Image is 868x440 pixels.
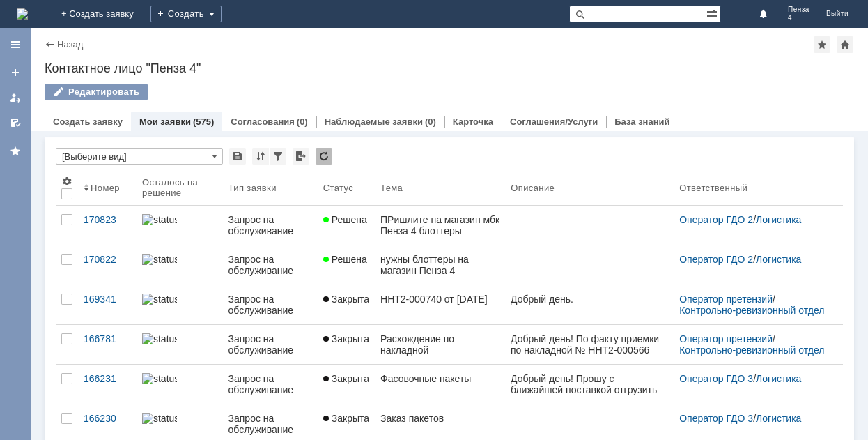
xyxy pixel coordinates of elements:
[84,254,131,265] div: 170822
[223,325,318,364] a: Запрос на обслуживание
[380,183,403,193] div: Тема
[318,365,375,404] a: Закрыта
[223,365,318,404] a: Запрос на обслуживание
[297,116,308,127] div: (0)
[137,285,223,324] a: statusbar-100 (1).png
[425,116,436,127] div: (0)
[325,116,423,127] a: Наблюдаемые заявки
[228,373,312,395] div: Запрос на обслуживание
[380,254,499,276] div: нужны блоттеры на магазин Пенза 4
[228,413,312,435] div: Запрос на обслуживание
[78,245,137,285] a: 170822
[45,61,854,75] div: Контактное лицо "Пенза 4"
[61,176,72,187] span: Настройки
[142,177,206,198] div: Осталось на решение
[84,214,131,225] div: 170823
[228,333,312,356] div: Запрос на обслуживание
[679,214,753,225] a: Оператор ГДО 2
[380,294,499,305] div: ННТ2-000740 от [DATE]
[706,6,720,20] span: Расширенный поиск
[57,39,83,50] a: Назад
[78,170,137,206] th: Номер
[375,365,505,404] a: Фасовочные пакеты
[323,413,369,424] span: Закрыта
[137,206,223,245] a: statusbar-100 (1).png
[323,373,369,384] span: Закрыта
[380,333,499,356] div: Расхождение по накладной
[679,373,753,384] a: Оператор ГДО 3
[679,413,826,424] div: /
[293,148,309,165] div: Экспорт списка
[137,245,223,285] a: statusbar-60 (1).png
[223,170,318,206] th: Тип заявки
[318,285,375,324] a: Закрыта
[193,116,214,127] div: (575)
[679,344,824,356] a: Контрольно-ревизионный отдел
[323,333,369,344] span: Закрыта
[375,325,505,364] a: Расхождение по накладной
[375,245,505,285] a: нужны блоттеры на магазин Пенза 4
[142,373,177,384] img: statusbar-100 (1).png
[323,254,367,265] span: Решена
[814,36,830,53] div: Добавить в избранное
[679,214,826,225] div: /
[142,333,177,344] img: statusbar-100 (1).png
[53,116,123,127] a: Создать заявку
[84,373,131,384] div: 166231
[137,170,223,206] th: Осталось на решение
[78,365,137,404] a: 166231
[318,170,375,206] th: Статус
[380,413,499,424] div: Заказ пакетов
[679,373,826,384] div: /
[756,373,801,384] a: Логистика
[375,285,505,324] a: ННТ2-000740 от [DATE]
[318,206,375,245] a: Решена
[375,206,505,245] a: ПРишлите на магазин мбк Пенза 4 блоттеры
[380,373,499,384] div: Фасовочные пакеты
[4,86,26,109] a: Мои заявки
[142,413,177,424] img: statusbar-100 (1).png
[78,206,137,245] a: 170823
[511,183,555,193] div: Описание
[679,254,753,265] a: Оператор ГДО 2
[84,333,131,344] div: 166781
[84,413,131,424] div: 166230
[228,254,312,276] div: Запрос на обслуживание
[228,183,277,193] div: Тип заявки
[223,245,318,285] a: Запрос на обслуживание
[837,36,853,53] div: Сделать домашней страницей
[756,254,801,265] a: Логистика
[4,112,26,134] a: Мои согласования
[78,325,137,364] a: 166781
[91,183,120,193] div: Номер
[614,116,669,127] a: База знаний
[17,8,28,20] img: logo
[228,294,312,316] div: Запрос на обслуживание
[223,285,318,324] a: Запрос на обслуживание
[78,285,137,324] a: 169341
[679,183,747,193] div: Ответственный
[270,148,286,165] div: Фильтрация...
[453,116,493,127] a: Карточка
[679,294,826,316] div: /
[316,148,332,165] div: Обновлять список
[150,6,222,22] div: Создать
[4,61,26,84] a: Создать заявку
[679,254,826,265] div: /
[84,294,131,305] div: 169341
[679,413,753,424] a: Оператор ГДО 3
[231,116,295,127] a: Согласования
[142,254,177,265] img: statusbar-60 (1).png
[228,214,312,236] div: Запрос на обслуживание
[756,214,801,225] a: Логистика
[674,170,832,206] th: Ответственный
[375,170,505,206] th: Тема
[323,294,369,305] span: Закрыта
[788,6,809,14] span: Пенза
[380,214,499,236] div: ПРишлите на магазин мбк Пенза 4 блоттеры
[137,365,223,404] a: statusbar-100 (1).png
[323,214,367,225] span: Решена
[679,333,826,356] div: /
[142,294,177,305] img: statusbar-100 (1).png
[17,8,28,20] a: Перейти на домашнюю страницу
